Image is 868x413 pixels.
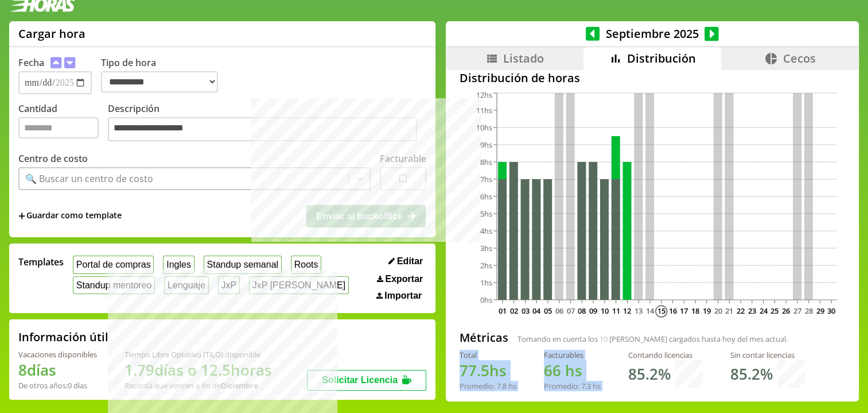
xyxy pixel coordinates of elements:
[384,291,422,301] span: Importar
[373,273,426,285] button: Exportar
[480,260,492,271] tspan: 2hs
[18,117,99,138] input: Cantidad
[657,306,665,316] text: 15
[628,350,703,360] div: Contando licencias
[164,276,208,294] button: Lenguaje
[101,71,218,92] select: Tipo de hora
[480,295,492,305] tspan: 0hs
[730,364,773,384] h1: 85.2 %
[108,102,426,144] label: Descripción
[804,306,812,316] text: 28
[18,349,97,360] div: Vacaciones disponibles
[783,51,815,66] span: Cecos
[480,277,492,288] tspan: 1hs
[544,306,552,316] text: 05
[555,306,563,316] text: 06
[476,90,492,101] tspan: 12hs
[691,306,699,316] text: 18
[635,306,643,316] text: 13
[480,226,492,236] tspan: 4hs
[73,256,154,273] button: Portal de compras
[627,51,696,66] span: Distribución
[480,191,492,202] tspan: 6hs
[748,306,756,316] text: 23
[249,276,349,294] button: JxP [PERSON_NAME]
[499,306,507,316] text: 01
[480,209,492,219] tspan: 5hs
[759,306,768,316] text: 24
[397,256,423,267] span: Editar
[680,306,688,316] text: 17
[460,330,508,345] h2: Métricas
[623,306,631,316] text: 12
[793,306,801,316] text: 27
[460,381,516,391] div: Promedio: hs
[725,306,733,316] text: 21
[702,306,710,316] text: 19
[509,306,517,316] text: 02
[18,102,108,144] label: Cantidad
[544,360,601,381] h1: hs
[18,152,88,165] label: Centro de costo
[18,329,108,345] h2: Información útil
[544,350,601,360] div: Facturables
[646,306,655,316] text: 14
[600,334,608,344] span: 10
[532,306,541,316] text: 04
[782,306,790,316] text: 26
[124,349,272,360] div: Tiempo Libre Optativo (TiLO) disponible
[578,306,586,316] text: 08
[385,256,426,267] button: Editar
[307,370,426,391] button: Solicitar Licencia
[476,122,492,133] tspan: 10hs
[714,306,722,316] text: 20
[18,210,122,222] span: +Guardar como template
[18,210,25,222] span: +
[601,306,609,316] text: 10
[460,350,516,360] div: Total
[544,381,601,391] div: Promedio: hs
[566,306,574,316] text: 07
[18,56,44,69] label: Fecha
[25,172,153,185] div: 🔍 Buscar un centro de costo
[730,350,805,360] div: Sin contar licencias
[581,381,591,391] span: 7.3
[480,174,492,184] tspan: 7hs
[18,26,85,41] h1: Cargar hora
[589,306,597,316] text: 09
[816,306,824,316] text: 29
[124,360,272,380] h1: 1.79 días o 12.5 horas
[480,157,492,167] tspan: 8hs
[460,70,845,86] h2: Distribución de horas
[827,306,835,316] text: 30
[476,105,492,115] tspan: 11hs
[18,256,64,268] span: Templates
[108,117,417,141] textarea: Descripción
[221,380,258,391] b: Diciembre
[612,306,620,316] text: 11
[73,276,155,294] button: Standup mentoreo
[385,274,423,284] span: Exportar
[124,380,272,391] div: Recordá que vencen a fin de
[600,26,704,41] span: Septiembre 2025
[291,256,321,273] button: Roots
[101,56,227,94] label: Tipo de hora
[521,306,529,316] text: 03
[737,306,745,316] text: 22
[322,375,398,385] span: Solicitar Licencia
[544,360,561,381] span: 66
[503,51,544,66] span: Listado
[517,334,788,344] span: Tomando en cuenta los [PERSON_NAME] cargados hasta hoy del mes actual.
[480,243,492,253] tspan: 3hs
[380,152,426,165] label: Facturable
[204,256,282,273] button: Standup semanal
[480,140,492,150] tspan: 9hs
[628,364,671,384] h1: 85.2 %
[18,380,97,391] div: De otros años: 0 días
[460,360,489,381] span: 77.5
[668,306,676,316] text: 16
[770,306,779,316] text: 25
[218,276,240,294] button: JxP
[18,360,97,380] h1: 8 días
[460,360,516,381] h1: hs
